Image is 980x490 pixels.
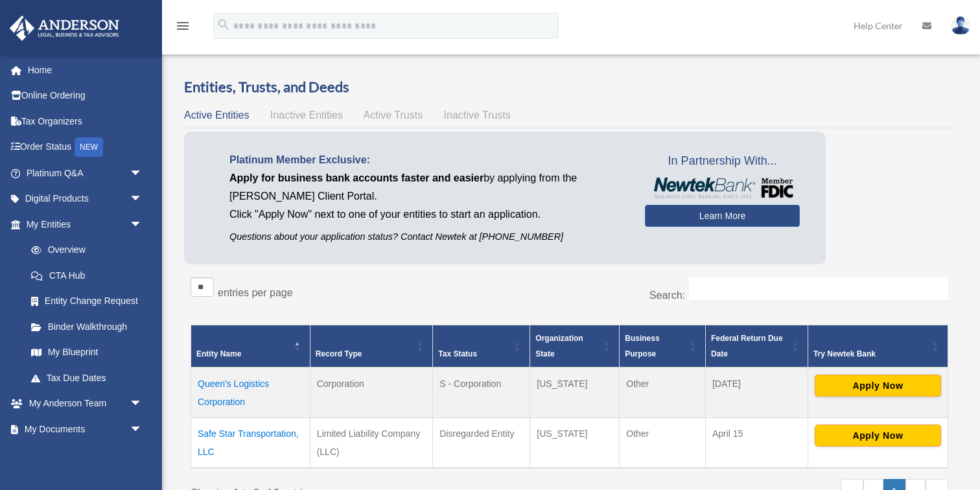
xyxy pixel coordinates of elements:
span: arrow_drop_down [130,211,156,238]
td: Other [620,418,706,469]
h3: Entities, Trusts, and Deeds [184,77,955,97]
div: Try Newtek Bank [813,346,928,362]
a: Tax Due Dates [18,365,156,391]
a: My Anderson Teamarrow_drop_down [9,391,162,417]
a: CTA Hub [18,262,156,288]
td: Queen's Logistics Corporation [191,367,310,418]
td: [US_STATE] [530,367,620,418]
span: arrow_drop_down [130,391,156,417]
a: Tax Organizers [9,108,162,134]
a: Order StatusNEW [9,134,162,161]
th: Business Purpose: Activate to sort [620,325,706,368]
a: Digital Productsarrow_drop_down [9,186,162,212]
span: arrow_drop_down [130,416,156,443]
th: Tax Status: Activate to sort [433,325,530,368]
td: Limited Liability Company (LLC) [310,418,433,469]
td: April 15 [705,418,808,469]
a: Binder Walkthrough [18,314,156,340]
a: My Entitiesarrow_drop_down [9,211,156,237]
th: Entity Name: Activate to invert sorting [191,325,310,368]
span: Active Entities [184,110,249,121]
span: Apply for business bank accounts faster and easier [229,172,484,183]
span: In Partnership With... [645,151,800,172]
a: Online Learningarrow_drop_down [9,442,162,468]
td: Other [620,367,706,418]
img: User Pic [951,16,970,35]
a: Learn More [645,205,800,227]
span: Active Trusts [364,110,423,121]
a: Platinum Q&Aarrow_drop_down [9,160,162,186]
th: Record Type: Activate to sort [310,325,433,368]
a: Home [9,57,162,83]
img: Anderson Advisors Platinum Portal [6,16,123,41]
a: Overview [18,237,149,263]
a: My Blueprint [18,340,156,366]
p: Click "Apply Now" next to one of your entities to start an application. [229,205,625,224]
span: arrow_drop_down [130,442,156,469]
a: My Documentsarrow_drop_down [9,416,162,442]
td: [DATE] [705,367,808,418]
th: Federal Return Due Date: Activate to sort [705,325,808,368]
i: search [216,17,231,32]
p: by applying from the [PERSON_NAME] Client Portal. [229,169,625,205]
th: Try Newtek Bank : Activate to sort [808,325,948,368]
span: Organization State [535,334,583,358]
span: arrow_drop_down [130,160,156,187]
td: [US_STATE] [530,418,620,469]
span: Inactive Trusts [444,110,511,121]
p: Platinum Member Exclusive: [229,151,625,169]
td: S - Corporation [433,367,530,418]
img: NewtekBankLogoSM.png [651,178,793,198]
p: Questions about your application status? Contact Newtek at [PHONE_NUMBER] [229,229,625,245]
button: Apply Now [815,375,941,397]
div: NEW [75,137,103,157]
span: arrow_drop_down [130,186,156,213]
label: entries per page [218,287,293,298]
a: Online Ordering [9,83,162,109]
span: Business Purpose [625,334,659,358]
th: Organization State: Activate to sort [530,325,620,368]
td: Corporation [310,367,433,418]
i: menu [175,18,191,34]
span: Record Type [316,349,362,358]
span: Tax Status [438,349,477,358]
label: Search: [649,290,685,301]
td: Safe Star Transportation, LLC [191,418,310,469]
span: Entity Name [196,349,241,358]
span: Federal Return Due Date [711,334,783,358]
a: menu [175,23,191,34]
span: Inactive Entities [270,110,343,121]
td: Disregarded Entity [433,418,530,469]
button: Apply Now [815,425,941,447]
a: Entity Change Request [18,288,156,314]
